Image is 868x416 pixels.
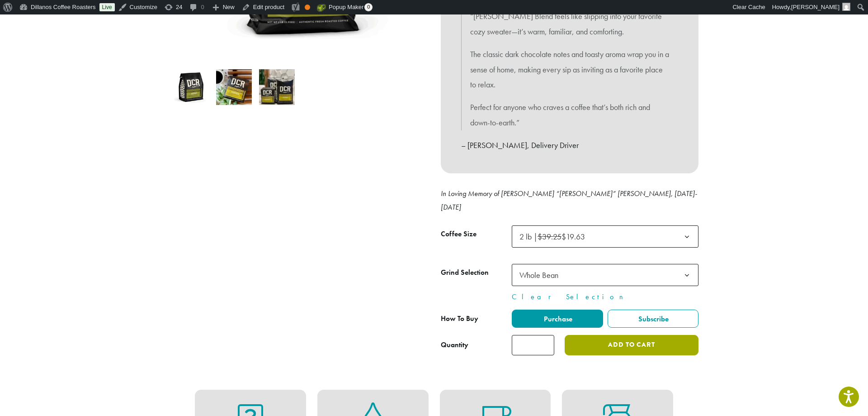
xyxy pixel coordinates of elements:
div: Quantity [441,339,468,350]
span: Whole Bean [516,266,567,284]
span: [PERSON_NAME] [791,4,840,10]
p: “[PERSON_NAME] Blend feels like slipping into your favorite cozy sweater—it’s warm, familiar, and... [470,9,669,39]
span: 0 [364,3,373,11]
del: $39.25 [538,231,561,242]
span: 2 lb | $39.25 $19.63 [512,225,698,248]
p: – [PERSON_NAME], Delivery Driver [461,138,678,153]
label: Grind Selection [441,266,512,279]
span: Whole Bean [512,264,698,286]
span: Subscribe [637,314,669,324]
img: Howie's Blend - Image 2 [216,69,252,105]
label: Coffee Size [441,228,512,241]
span: 2 lb | $39.25 $19.63 [516,228,594,245]
div: OK [305,5,310,10]
span: 2 lb | $19.63 [519,231,585,242]
span: Purchase [542,314,572,324]
p: Perfect for anyone who craves a coffee that’s both rich and down-to-earth.” [470,100,669,130]
img: Howie's Blend - Image 3 [259,69,295,105]
a: Live [99,3,115,11]
em: In Loving Memory of [PERSON_NAME] “[PERSON_NAME]” [PERSON_NAME], [DATE]-[DATE] [441,189,697,212]
p: The classic dark chocolate notes and toasty aroma wrap you in a sense of home, making every sip a... [470,47,669,92]
img: Howie's Blend [173,69,209,105]
span: Whole Bean [519,270,558,280]
button: Add to cart [565,335,698,355]
span: How To Buy [441,314,478,323]
a: Clear Selection [512,292,698,302]
input: Product quantity [512,335,554,355]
